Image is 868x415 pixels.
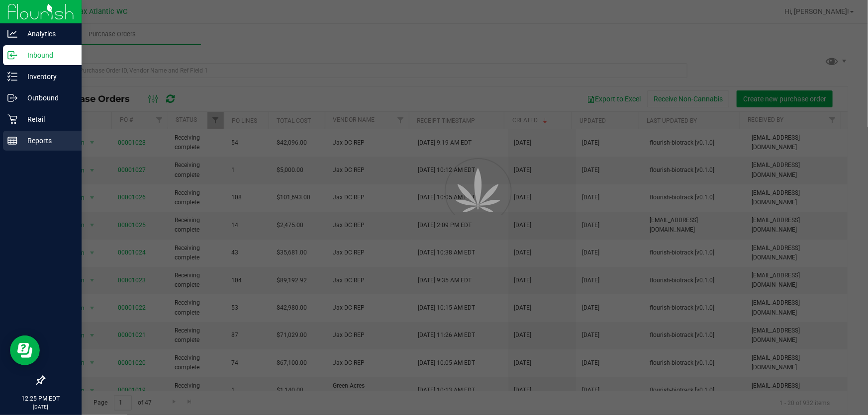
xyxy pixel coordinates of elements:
p: Retail [17,113,77,125]
inline-svg: Inventory [7,72,17,82]
inline-svg: Analytics [7,29,17,39]
p: Analytics [17,28,77,40]
p: 12:25 PM EDT [4,394,77,403]
inline-svg: Outbound [7,93,17,103]
inline-svg: Inbound [7,50,17,60]
inline-svg: Retail [7,114,17,124]
p: Outbound [17,92,77,104]
p: Inbound [17,49,77,61]
iframe: Resource center [10,335,40,365]
p: Reports [17,135,77,147]
p: [DATE] [4,403,77,411]
p: Inventory [17,71,77,83]
inline-svg: Reports [7,136,17,146]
